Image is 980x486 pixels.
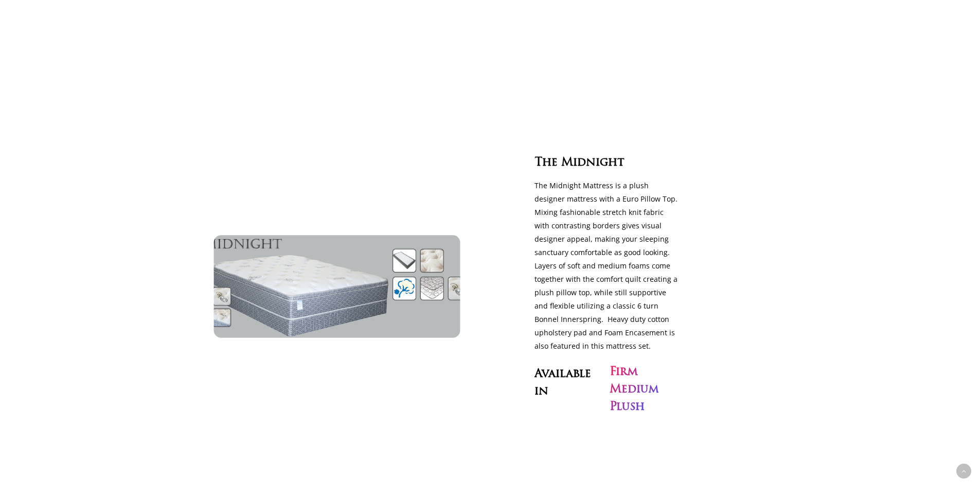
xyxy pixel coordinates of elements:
[534,156,558,170] span: The
[534,385,548,399] span: in
[534,179,680,353] p: The Midnight Mattress is a plush designer mattress with a Euro Pillow Top. Mixing fashionable str...
[956,464,971,479] a: Back to top
[561,156,625,170] span: Midnight
[534,152,696,170] h3: The Midnight
[534,364,606,399] h3: Available in
[534,368,591,381] span: Available
[610,364,658,416] h3: Firm Medium Plush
